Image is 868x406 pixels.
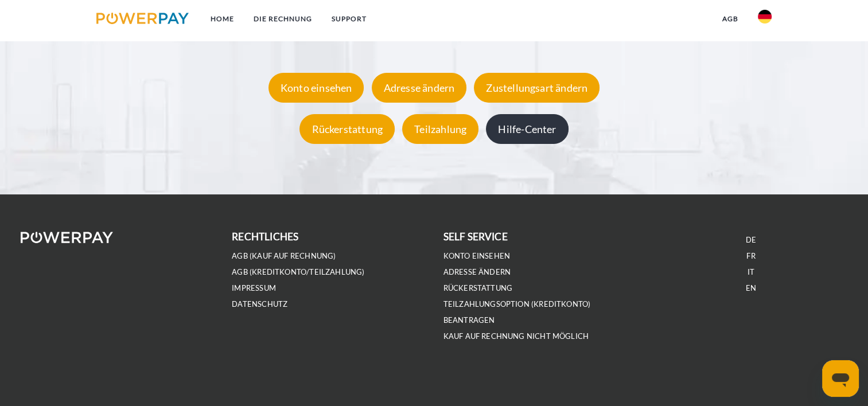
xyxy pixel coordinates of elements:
[443,267,511,277] a: Adresse ändern
[443,231,508,243] b: self service
[232,251,336,261] a: AGB (Kauf auf Rechnung)
[232,283,276,293] a: IMPRESSUM
[486,115,568,145] div: Hilfe-Center
[96,13,189,24] img: logo-powerpay.svg
[443,299,591,325] a: Teilzahlungsoption (KREDITKONTO) beantragen
[232,231,298,243] b: rechtliches
[758,10,772,24] img: de
[244,9,322,29] a: DIE RECHNUNG
[746,251,755,261] a: FR
[713,9,748,29] a: agb
[322,9,376,29] a: SUPPORT
[201,9,244,29] a: Home
[746,283,756,293] a: EN
[372,73,467,103] div: Adresse ändern
[748,267,754,277] a: IT
[268,73,364,103] div: Konto einsehen
[399,123,481,136] a: Teilzahlung
[297,123,398,136] a: Rückerstattung
[402,115,478,145] div: Teilzahlung
[483,123,571,136] a: Hilfe-Center
[232,299,287,309] a: DATENSCHUTZ
[369,82,470,95] a: Adresse ändern
[443,251,511,261] a: Konto einsehen
[822,360,859,397] iframe: Schaltfläche zum Öffnen des Messaging-Fensters
[471,82,602,95] a: Zustellungsart ändern
[443,331,589,341] a: Kauf auf Rechnung nicht möglich
[746,235,756,245] a: DE
[232,267,364,277] a: AGB (Kreditkonto/Teilzahlung)
[443,283,513,293] a: Rückerstattung
[266,82,367,95] a: Konto einsehen
[21,232,113,243] img: logo-powerpay-white.svg
[299,115,395,145] div: Rückerstattung
[474,73,600,103] div: Zustellungsart ändern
